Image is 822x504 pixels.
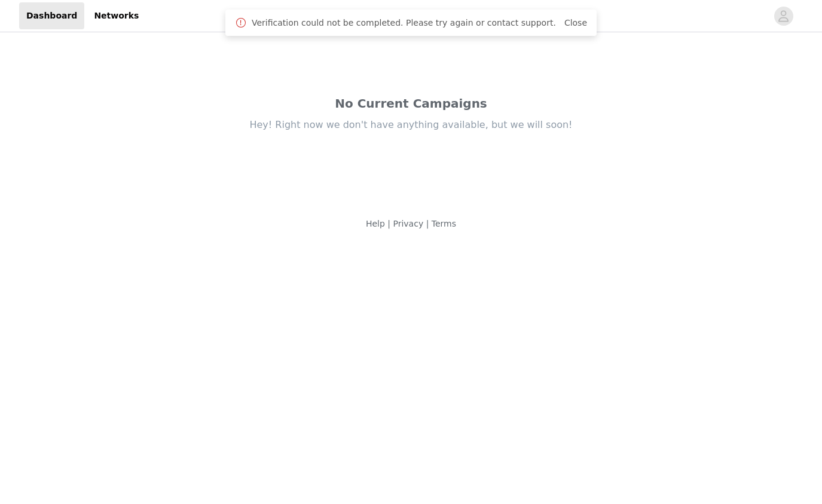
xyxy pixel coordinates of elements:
[160,118,662,132] div: Hey! Right now we don't have anything available, but we will soon!
[426,219,429,228] span: |
[160,94,662,112] div: No Current Campaigns
[87,2,146,29] a: Networks
[564,18,587,28] a: Close
[432,219,456,228] a: Terms
[19,2,84,29] a: Dashboard
[387,219,390,228] span: |
[366,219,385,228] a: Help
[778,7,789,26] div: avatar
[393,219,423,228] a: Privacy
[252,17,556,29] span: Verification could not be completed. Please try again or contact support.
